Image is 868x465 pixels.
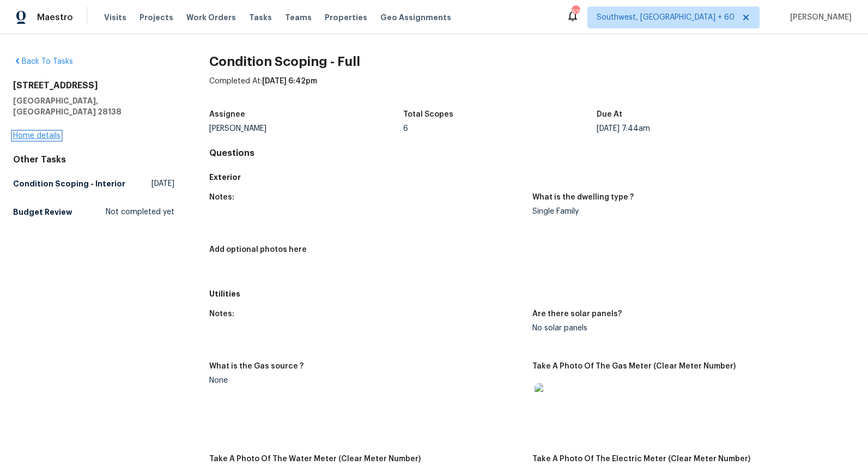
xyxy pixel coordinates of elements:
span: Visits [104,12,126,23]
h2: Condition Scoping - Full [209,56,855,67]
span: Maestro [37,12,73,23]
h5: Condition Scoping - Interior [13,178,125,189]
h5: Take A Photo Of The Electric Meter (Clear Meter Number) [532,455,750,463]
div: None [209,377,523,384]
h5: Utilities [209,288,855,299]
span: Properties [325,12,367,23]
span: Teams [285,12,312,23]
h5: Take A Photo Of The Water Meter (Clear Meter Number) [209,455,421,463]
div: [DATE] 7:44am [597,125,790,132]
h5: Notes: [209,194,234,201]
a: Condition Scoping - Interior[DATE] [13,174,174,194]
span: Not completed yet [106,207,174,218]
h2: [STREET_ADDRESS] [13,80,174,91]
div: Single Family [532,208,846,215]
h5: [GEOGRAPHIC_DATA], [GEOGRAPHIC_DATA] 28138 [13,95,174,117]
h5: Total Scopes [403,111,453,118]
span: Projects [139,12,173,23]
span: Tasks [249,14,272,21]
div: [PERSON_NAME] [209,125,403,132]
h5: Exterior [209,172,855,183]
span: [PERSON_NAME] [786,12,852,23]
a: Home details [13,132,60,140]
h5: What is the dwelling type ? [532,194,634,201]
div: Completed At: [209,76,855,104]
h5: Assignee [209,111,245,118]
h5: Notes: [209,310,234,318]
span: [DATE] 6:42pm [262,77,317,85]
span: Geo Assignments [380,12,451,23]
span: [DATE] [151,178,174,189]
h5: Take A Photo Of The Gas Meter (Clear Meter Number) [532,363,736,370]
span: Southwest, [GEOGRAPHIC_DATA] + 60 [597,12,735,23]
h5: What is the Gas source ? [209,363,304,370]
h5: Are there solar panels? [532,310,622,318]
div: 619 [572,7,579,17]
span: Work Orders [186,12,236,23]
a: Back To Tasks [13,58,73,65]
div: Other Tasks [13,154,174,165]
h4: Questions [209,148,855,159]
div: No solar panels [532,324,846,332]
div: 6 [403,125,597,132]
h5: Budget Review [13,207,72,218]
h5: Add optional photos here [209,246,307,253]
h5: Due At [597,111,622,118]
